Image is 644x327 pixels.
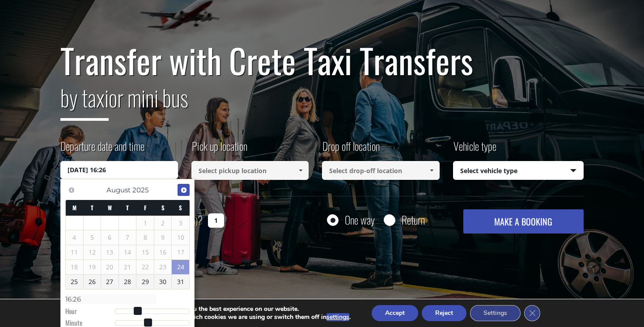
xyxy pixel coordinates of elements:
span: Next [180,187,187,194]
span: 6 [101,230,119,245]
span: Friday [144,203,147,212]
a: Next [178,184,190,196]
button: Close GDPR Cookie Banner [524,305,540,321]
span: by taxi [60,81,109,121]
label: One way [345,214,375,225]
span: 2025 [132,186,148,194]
span: 7 [119,230,136,245]
a: 31 [172,275,189,289]
p: We are using cookies to give you the best experience on our website. [102,305,351,313]
span: Wednesday [108,203,112,212]
span: 4 [66,230,83,245]
label: Pick up location [191,138,247,161]
button: Reject [422,305,466,321]
span: 1 [136,216,154,230]
span: 5 [84,230,101,245]
span: 23 [154,260,172,274]
span: 10 [172,230,189,245]
span: Saturday [161,203,165,212]
span: 21 [119,260,136,274]
span: 15 [136,245,154,259]
button: MAKE A BOOKING [463,209,584,234]
label: Vehicle type [453,138,496,161]
input: Select pickup location [191,161,309,180]
a: Previous [65,184,77,196]
span: 20 [101,260,119,274]
span: Sunday [179,203,182,212]
span: Select vehicle type [453,161,584,180]
span: 17 [172,245,189,259]
span: 2 [154,216,172,230]
a: 24 [172,260,189,274]
span: 22 [136,260,154,274]
span: Previous [68,187,75,194]
span: 13 [101,245,119,259]
span: Tuesday [91,203,93,212]
button: Accept [372,305,418,321]
a: Show All Items [424,161,439,180]
span: 3 [172,216,189,230]
input: Select drop-off location [322,161,440,180]
span: Monday [72,203,76,212]
label: Drop off location [322,138,380,161]
h2: or mini bus [60,79,584,127]
span: 9 [154,230,172,245]
span: 18 [66,260,83,274]
a: Show All Items [293,161,308,180]
span: 16 [154,245,172,259]
dt: Hour [65,306,115,318]
span: Thursday [126,203,129,212]
label: Departure date and time [60,138,144,161]
a: 26 [84,275,101,289]
span: 12 [84,245,101,259]
button: settings [326,313,349,321]
button: Settings [470,305,521,321]
p: You can find out more about which cookies we are using or switch them off in . [102,313,351,321]
span: 19 [84,260,101,274]
label: Return [402,214,425,225]
a: 30 [154,275,172,289]
a: 29 [136,275,154,289]
h1: Transfer with Crete Taxi Transfers [60,42,584,79]
a: 25 [66,275,83,289]
a: 27 [101,275,119,289]
span: 11 [66,245,83,259]
span: August [106,186,131,194]
span: 8 [136,230,154,245]
a: 28 [119,275,136,289]
span: 14 [119,245,136,259]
